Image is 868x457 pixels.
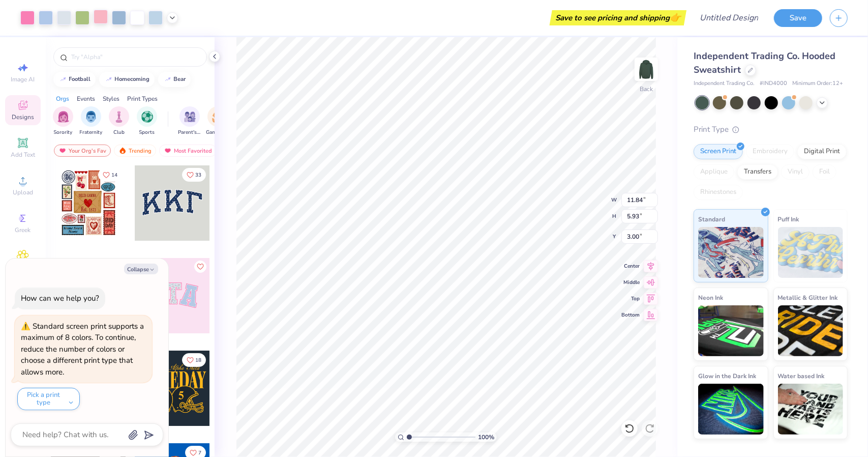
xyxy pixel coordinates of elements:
button: Pick a print type [17,388,80,410]
div: Your Org's Fav [54,145,111,157]
span: Parent's Weekend [178,129,201,136]
img: Club Image [113,111,125,123]
div: Embroidery [746,144,794,159]
img: most_fav.gif [58,147,67,154]
button: filter button [80,106,103,136]
div: Digital Print [797,144,847,159]
button: Like [182,168,206,182]
span: Club [113,129,125,136]
img: Sports Image [141,111,153,123]
span: Minimum Order: 12 + [792,79,843,88]
div: Transfers [737,164,778,180]
button: Save [774,9,822,27]
div: Standard screen print supports a maximum of 8 colors. To continue, reduce the number of colors or... [21,321,144,377]
img: Metallic & Glitter Ink [778,305,844,356]
img: Back [636,59,656,79]
input: Try "Alpha" [70,52,200,62]
span: Sports [139,129,155,136]
div: filter for Sports [137,106,157,136]
div: Save to see pricing and shipping [552,10,684,25]
div: filter for Club [109,106,129,136]
img: Sorority Image [57,111,69,123]
div: filter for Parent's Weekend [178,106,201,136]
img: trend_line.gif [164,76,172,82]
span: Middle [621,279,640,286]
img: Standard [698,227,764,278]
span: Add Text [11,151,35,159]
div: Print Types [127,94,158,103]
span: Clipart & logos [5,264,41,280]
div: Events [77,94,95,103]
button: filter button [206,106,229,136]
div: filter for Sorority [53,106,73,136]
button: Collapse [124,264,158,274]
img: Water based Ink [778,384,844,435]
button: homecoming [99,72,155,87]
span: Metallic & Glitter Ink [778,292,838,303]
div: Back [640,84,653,94]
span: 100 % [478,433,494,442]
button: Like [182,353,206,367]
div: Screen Print [694,144,743,159]
span: Standard [698,214,725,224]
div: filter for Game Day [206,106,229,136]
div: homecoming [115,76,150,82]
span: Image AI [11,75,35,83]
span: Neon Ink [698,292,723,303]
img: Puff Ink [778,227,844,278]
span: Glow in the Dark Ink [698,370,756,381]
div: football [69,76,91,82]
img: Game Day Image [212,111,224,123]
div: Trending [114,145,156,157]
img: most_fav.gif [164,147,172,154]
span: Bottom [621,311,640,319]
span: Independent Trading Co. [694,79,755,88]
img: Glow in the Dark Ink [698,384,764,435]
div: Styles [103,94,119,103]
div: Foil [813,164,836,180]
span: Fraternity [80,129,103,136]
button: filter button [109,106,129,136]
img: trending.gif [118,147,127,154]
span: Game Day [206,129,229,136]
input: Untitled Design [692,8,766,28]
span: 14 [111,173,117,178]
div: Print Type [694,124,848,135]
button: Like [194,261,206,273]
img: trend_line.gif [59,76,67,82]
span: 7 [198,450,201,455]
span: Water based Ink [778,370,825,381]
div: Applique [694,164,734,180]
span: Sorority [54,129,73,136]
div: bear [174,76,186,82]
button: football [53,72,96,87]
div: Rhinestones [694,185,743,200]
button: filter button [137,106,157,136]
img: Neon Ink [698,305,764,356]
img: Fraternity Image [85,111,97,123]
span: Designs [12,113,34,121]
button: Like [98,168,122,182]
span: Independent Trading Co. Hooded Sweatshirt [694,50,835,76]
span: # IND4000 [760,79,787,88]
button: filter button [53,106,73,136]
div: Vinyl [781,164,810,180]
div: filter for Fraternity [80,106,103,136]
span: 18 [195,358,201,363]
button: filter button [178,106,201,136]
div: Most Favorited [159,145,217,157]
div: Orgs [56,94,69,103]
span: Upload [13,188,33,196]
div: How can we help you? [21,293,99,303]
span: Puff Ink [778,214,799,224]
span: Center [621,263,640,270]
button: bear [158,72,191,87]
span: 33 [195,173,201,178]
span: Greek [15,226,31,234]
img: Parent's Weekend Image [184,111,196,123]
span: Top [621,295,640,302]
img: trend_line.gif [105,76,113,82]
span: 👉 [670,11,681,23]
